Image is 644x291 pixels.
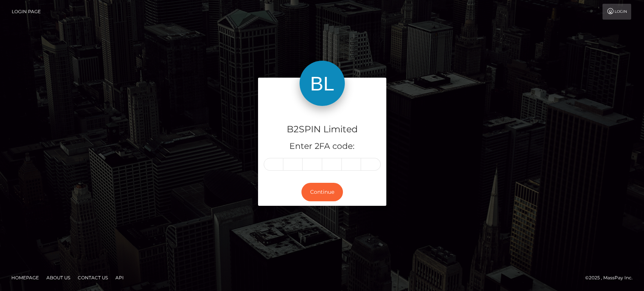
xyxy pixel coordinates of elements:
img: B2SPIN Limited [300,61,345,106]
h5: Enter 2FA code: [264,141,381,152]
a: Login [603,4,631,20]
button: Continue [301,183,343,201]
h4: B2SPIN Limited [264,123,381,136]
a: Homepage [8,272,42,283]
a: About Us [43,272,73,283]
div: © 2025 , MassPay Inc. [585,274,638,282]
a: API [112,272,127,283]
a: Login Page [12,4,41,20]
a: Contact Us [75,272,111,283]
